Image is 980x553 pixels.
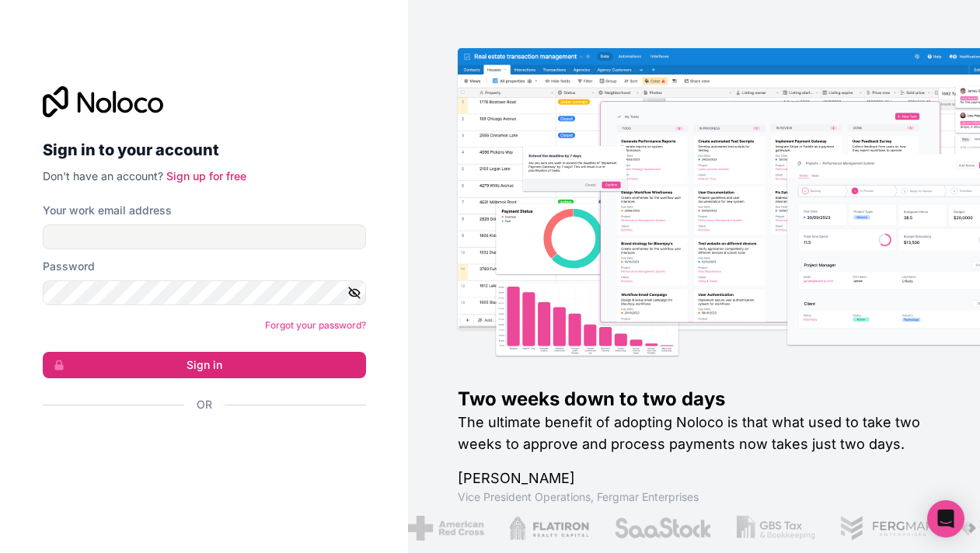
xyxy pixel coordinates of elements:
img: /assets/saastock-C6Zbiodz.png [612,516,710,541]
img: /assets/gbstax-C-GtDUiK.png [735,516,814,541]
img: /assets/fergmar-CudnrXN5.png [839,516,933,541]
h1: Vice President Operations , Fergmar Enterprises [458,489,930,505]
h1: [PERSON_NAME] [458,468,930,489]
img: /assets/american-red-cross-BAupjrZR.png [407,516,483,541]
img: /assets/flatiron-C8eUkumj.png [507,516,588,541]
input: Password [43,280,366,305]
h1: Two weeks down to two days [458,387,930,412]
iframe: Sign in with Google Button [35,430,361,464]
h2: Sign in to your account [43,136,366,164]
div: Open Intercom Messenger [927,500,964,537]
label: Password [43,259,95,274]
span: Or [197,397,212,412]
a: Forgot your password? [265,319,366,331]
span: Don't have an account? [43,169,163,183]
a: Sign up for free [166,169,246,183]
input: Email address [43,224,366,249]
label: Your work email address [43,203,172,218]
h2: The ultimate benefit of adopting Noloco is that what used to take two weeks to approve and proces... [458,412,930,455]
button: Sign in [43,352,366,378]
